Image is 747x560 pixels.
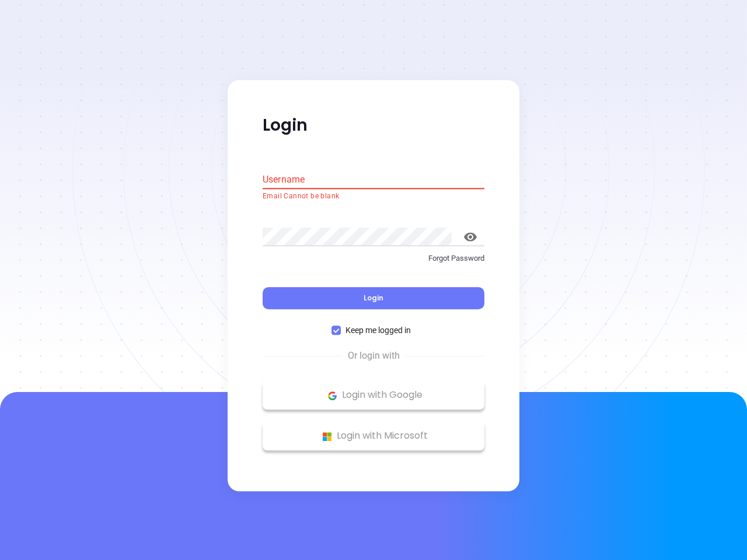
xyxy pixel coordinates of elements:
p: Forgot Password [263,253,484,264]
p: Login with Google [268,387,479,404]
a: Forgot Password [263,253,484,274]
button: Login [263,288,484,310]
button: toggle password visibility [456,223,484,251]
p: Email Cannot be blank [263,191,484,202]
p: Login with Microsoft [268,428,479,445]
button: Google Logo Login with Google [263,381,484,410]
img: Microsoft Logo [320,429,334,444]
span: Login [364,293,383,303]
button: Microsoft Logo Login with Microsoft [263,422,484,451]
p: Login [263,115,484,136]
img: Google Logo [325,388,340,403]
span: Keep me logged in [341,324,416,337]
span: Or login with [342,349,406,363]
